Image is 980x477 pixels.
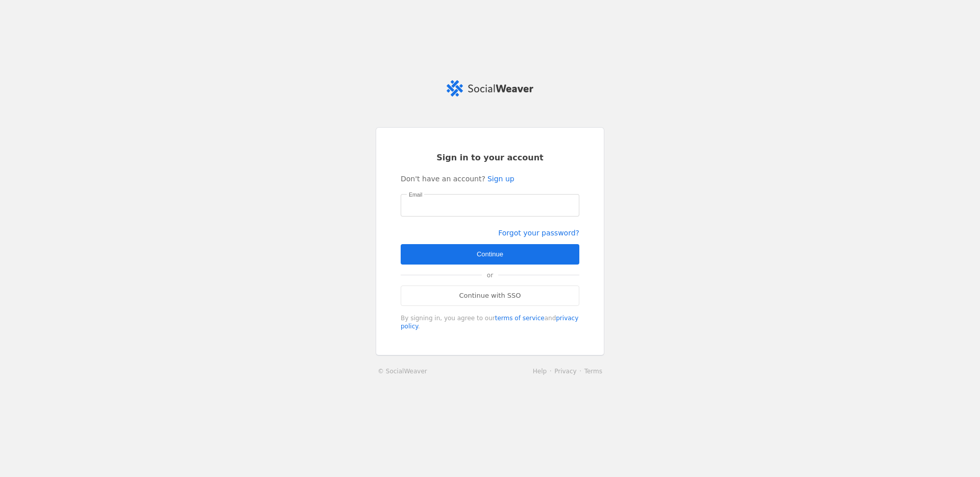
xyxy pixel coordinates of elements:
[436,152,544,163] span: Sign in to your account
[409,199,571,211] input: Email
[401,244,579,265] button: Continue
[577,366,584,376] li: ·
[401,174,485,184] span: Don't have an account?
[487,174,514,184] a: Sign up
[554,368,576,375] a: Privacy
[498,229,579,237] a: Forgot your password?
[378,366,427,376] a: © SocialWeaver
[495,315,545,322] a: terms of service
[533,368,547,375] a: Help
[477,249,503,259] span: Continue
[584,368,602,375] a: Terms
[409,190,422,199] mat-label: Email
[401,314,579,330] div: By signing in, you agree to our and .
[401,315,578,330] a: privacy policy
[401,285,579,306] a: Continue with SSO
[547,366,554,376] li: ·
[482,265,498,285] span: or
